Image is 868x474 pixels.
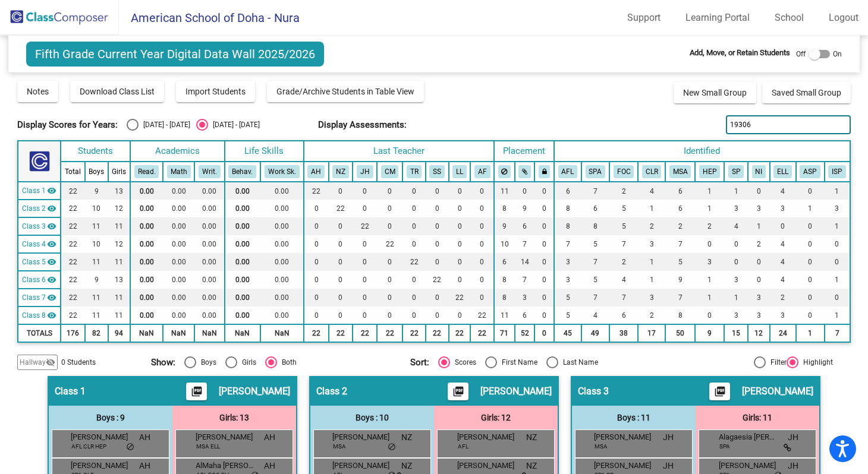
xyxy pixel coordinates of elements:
td: 0 [724,253,748,271]
span: Notes [27,87,49,96]
td: 0 [353,182,377,200]
th: Non Independent Work Habits [748,162,770,182]
td: 0 [304,200,329,217]
th: Keep away students [494,162,515,182]
button: Saved Small Group [762,82,851,103]
button: Print Students Details [448,383,468,400]
td: 0.00 [194,253,224,271]
td: 0 [402,182,426,200]
td: 0 [748,182,770,200]
span: Off [796,49,806,59]
button: Work Sk. [265,165,300,178]
button: LL [452,165,467,178]
td: 1 [796,200,825,217]
td: 0 [825,253,850,271]
td: 0.00 [163,182,194,200]
mat-icon: picture_as_pdf [190,385,204,402]
button: New Small Group [674,82,756,103]
td: 1 [695,182,724,200]
mat-radio-group: Select an option [127,119,260,131]
button: AF [474,165,490,178]
button: SS [429,165,445,178]
td: 1 [825,217,850,235]
td: 0 [724,235,748,253]
td: 7 [581,182,609,200]
td: 6 [665,182,695,200]
td: 0 [470,253,494,271]
td: 0 [426,182,449,200]
td: 0.00 [225,253,260,271]
td: 0.00 [130,217,163,235]
td: 0.00 [225,200,260,217]
td: 4 [770,182,796,200]
td: 0 [353,289,377,306]
td: 0 [426,235,449,253]
td: 0 [449,200,471,217]
button: SP [728,165,744,178]
td: 9 [85,271,108,289]
td: 1 [825,271,850,289]
td: 3 [825,200,850,217]
span: Download Class List [80,87,155,96]
td: 4 [724,217,748,235]
td: 0 [329,289,353,306]
td: 4 [770,253,796,271]
td: 0 [353,253,377,271]
td: 4 [770,235,796,253]
th: Modern Standard Arabic [665,162,695,182]
td: 0.00 [260,217,304,235]
td: 5 [609,200,638,217]
td: 1 [695,200,724,217]
td: 0 [304,217,329,235]
td: 0.00 [260,182,304,200]
td: 5 [665,253,695,271]
th: Students [61,141,130,162]
th: Life Skills [225,141,304,162]
td: 0 [534,217,554,235]
th: Arabic Foreign Language [554,162,581,182]
td: 8 [494,200,515,217]
td: 3 [638,235,665,253]
td: Sarah Smith - No Class Name [18,271,61,289]
td: 0 [449,253,471,271]
span: Import Students [185,87,246,96]
td: 0 [515,182,535,200]
div: [DATE] - [DATE] [139,119,190,130]
td: 0.00 [130,235,163,253]
td: 2 [609,182,638,200]
td: 11 [85,289,108,306]
th: Focus concerns [609,162,638,182]
td: 6 [554,182,581,200]
td: 6 [515,217,535,235]
td: 3 [695,253,724,271]
td: 4 [609,271,638,289]
button: Math [167,165,191,178]
td: 0 [377,253,402,271]
th: Chad Martin [377,162,402,182]
td: 2 [695,217,724,235]
th: Academics [130,141,225,162]
button: MSA [669,165,691,178]
td: 4 [770,271,796,289]
button: ISP [828,165,846,178]
mat-icon: visibility [47,186,56,195]
td: 0 [353,271,377,289]
td: 0 [377,182,402,200]
mat-icon: visibility [47,222,56,231]
button: Grade/Archive Students in Table View [267,81,424,102]
td: 8 [554,217,581,235]
mat-icon: visibility [47,275,56,285]
td: 10 [85,200,108,217]
th: English Language Learner [770,162,796,182]
button: Print Students Details [186,383,207,400]
td: LilliAnn Lucas - No Class Name [18,289,61,306]
th: Nick Zarter [329,162,353,182]
span: New Small Group [683,88,747,97]
span: Saved Small Group [772,88,841,97]
td: 0.00 [260,235,304,253]
a: Logout [819,8,868,27]
td: 0.00 [130,253,163,271]
span: On [833,49,842,59]
td: 22 [61,182,84,200]
span: Class 5 [22,257,46,267]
